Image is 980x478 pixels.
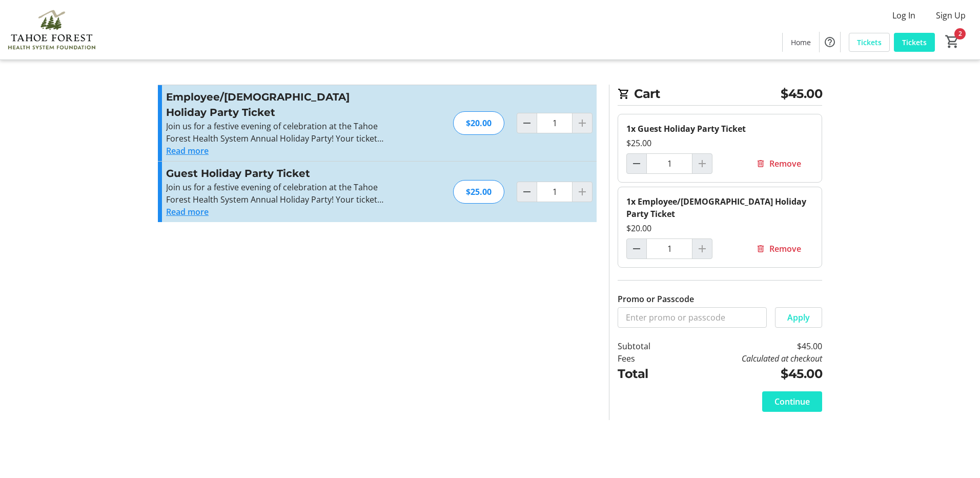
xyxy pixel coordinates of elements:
label: Promo or Passcode [618,293,694,305]
span: Home [791,37,811,48]
div: $20.00 [453,111,504,135]
button: Remove [744,153,813,174]
span: $45.00 [781,85,822,103]
input: Enter promo or passcode [618,307,767,328]
span: Log In [892,9,915,22]
a: Home [783,33,819,52]
span: Tickets [902,37,927,48]
input: Guest Holiday Party Ticket Quantity [537,182,573,202]
img: Tahoe Forest Health System Foundation's Logo [6,4,97,55]
span: Remove [769,243,801,255]
h3: Guest Holiday Party Ticket [166,166,390,181]
button: Cart [943,32,962,51]
td: Subtotal [618,340,677,352]
h2: Cart [618,85,822,106]
div: 1x Employee/[DEMOGRAPHIC_DATA] Holiday Party Ticket [626,195,813,220]
button: Decrement by one [517,182,537,202]
td: Fees [618,352,677,365]
button: Decrement by one [517,113,537,133]
p: Join us for a festive evening of celebration at the Tahoe Forest Health System Annual Holiday Par... [166,120,390,145]
button: Continue [762,391,822,412]
td: $45.00 [677,340,822,352]
td: Calculated at checkout [677,352,822,365]
button: Read more [166,206,209,218]
td: $45.00 [677,365,822,383]
div: 1x Guest Holiday Party Ticket [626,123,813,135]
input: Employee/Volunteer Holiday Party Ticket Quantity [537,113,573,133]
a: Tickets [894,33,935,52]
button: Log In [884,7,924,24]
button: Help [820,32,840,52]
span: Remove [769,157,801,170]
td: Total [618,365,677,383]
input: Guest Holiday Party Ticket Quantity [646,153,692,174]
span: Continue [774,395,810,408]
div: $20.00 [626,222,813,234]
button: Remove [744,238,813,259]
div: $25.00 [453,180,504,204]
button: Apply [775,307,822,328]
button: Decrement by one [627,239,646,258]
span: Sign Up [936,9,966,22]
button: Sign Up [928,7,974,24]
h3: Employee/[DEMOGRAPHIC_DATA] Holiday Party Ticket [166,89,390,120]
span: Apply [787,311,810,324]
input: Employee/Volunteer Holiday Party Ticket Quantity [646,238,692,259]
p: Join us for a festive evening of celebration at the Tahoe Forest Health System Annual Holiday Par... [166,181,390,206]
div: $25.00 [626,137,813,149]
button: Read more [166,145,209,157]
span: Tickets [857,37,882,48]
a: Tickets [849,33,890,52]
button: Decrement by one [627,154,646,173]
